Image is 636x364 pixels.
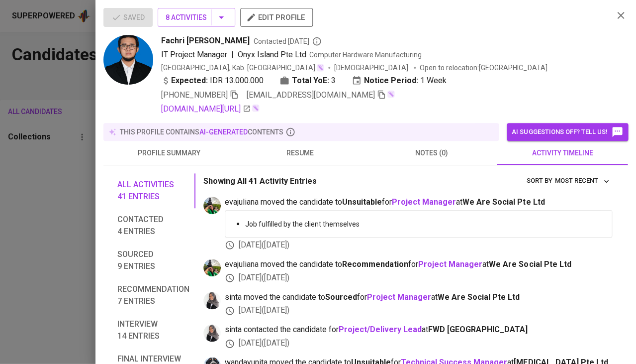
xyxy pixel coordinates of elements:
[331,75,336,87] span: 3
[526,177,552,184] span: sort by
[225,197,612,208] span: evajuliana moved the candidate to for at
[367,292,431,302] a: Project Manager
[225,292,612,303] span: sinta moved the candidate to for at
[225,240,612,251] div: [DATE] ( [DATE] )
[554,175,610,187] span: Most Recent
[171,75,208,87] b: Expected:
[507,123,628,141] button: AI suggestions off? Tell us!
[231,49,234,61] span: |
[489,259,571,269] span: We Are Social Pte Ltd
[352,75,447,87] div: 1 Week
[117,214,189,238] span: Contacted 4 entries
[312,36,322,46] svg: By Batam recruiter
[199,128,248,136] span: AI-generated
[334,63,410,73] span: [DEMOGRAPHIC_DATA]
[240,13,313,21] a: edit profile
[428,325,528,334] span: FWD [GEOGRAPHIC_DATA]
[225,259,612,270] span: evajuliana moved the candidate to for at
[240,8,313,27] button: edit profile
[120,127,283,137] p: this profile contains contents
[247,90,375,100] span: [EMAIL_ADDRESS][DOMAIN_NAME]
[203,259,221,276] img: eva@glints.com
[503,147,622,159] span: activity timeline
[203,292,221,309] img: sinta.windasari@glints.com
[203,175,317,187] p: Showing All 41 Activity Entries
[161,103,251,115] a: [DOMAIN_NAME][URL]
[161,90,228,100] span: [PHONE_NUMBER]
[225,305,612,316] div: [DATE] ( [DATE] )
[161,35,250,47] span: Fachri [PERSON_NAME]
[245,219,604,229] p: Job fulfilled by the client themselves
[342,259,408,269] b: Recommendation
[248,11,305,24] span: edit profile
[117,179,189,203] span: All activities 41 entries
[325,292,357,302] b: Sourced
[241,147,360,159] span: resume
[161,75,264,87] div: IDR 13.000.000
[252,104,260,112] img: magic_wand.svg
[158,8,235,27] button: 8 Activities
[364,75,418,87] b: Notice Period:
[462,197,545,207] span: We Are Social Pte Ltd
[438,292,520,302] span: We Are Social Pte Ltd
[117,318,189,342] span: Interview 14 entries
[254,36,322,46] span: Contacted [DATE]
[109,147,229,159] span: profile summary
[161,50,227,59] span: IT Project Manager
[225,272,612,284] div: [DATE] ( [DATE] )
[309,51,422,59] span: Computer Hardware Manufacturing
[292,75,329,87] b: Total YoE:
[316,64,324,72] img: magic_wand.svg
[512,126,623,138] span: AI suggestions off? Tell us!
[387,90,395,98] img: magic_wand.svg
[225,338,612,349] div: [DATE] ( [DATE] )
[552,173,612,189] button: sort by
[103,35,153,85] img: 11c483eb1528c2efe7ea23e8d0e3aaa7.jpg
[238,50,306,59] span: Onyx Island Pte Ltd
[117,283,189,307] span: Recommendation 7 entries
[418,259,482,269] a: Project Manager
[420,63,547,73] p: Open to relocation : [GEOGRAPHIC_DATA]
[166,11,227,24] span: 8 Activities
[372,147,491,159] span: notes (0)
[161,63,324,73] div: [GEOGRAPHIC_DATA], Kab. [GEOGRAPHIC_DATA]
[225,324,612,336] span: sinta contacted the candidate for at
[203,197,221,214] img: eva@glints.com
[392,197,456,207] a: Project Manager
[339,325,422,334] a: Project/Delivery Lead
[203,324,221,342] img: sinta.windasari@glints.com
[342,197,382,207] b: Unsuitable
[117,248,189,272] span: Sourced 9 entries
